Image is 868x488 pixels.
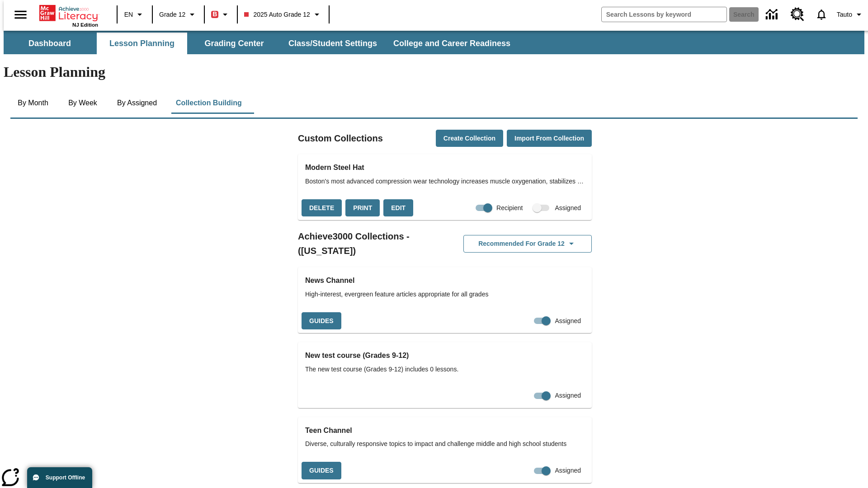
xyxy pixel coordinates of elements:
span: Grade 12 [159,10,185,19]
span: Diverse, culturally responsive topics to impact and challenge middle and high school students [305,439,585,449]
button: Import from Collection [507,130,592,147]
button: College and Career Readiness [386,33,518,54]
span: The new test course (Grades 9-12) includes 0 lessons. [305,365,585,374]
span: 2025 Auto Grade 12 [244,10,310,19]
span: Assigned [555,203,581,213]
button: Lesson Planning [97,33,187,54]
button: Dashboard [5,33,95,54]
h3: Modern Steel Hat [305,161,585,174]
button: Edit [383,199,413,217]
button: Profile/Settings [833,6,868,23]
h3: New test course (Grades 9-12) [305,349,585,362]
input: search field [602,7,726,22]
span: Assigned [555,391,581,400]
span: High-interest, evergreen feature articles appropriate for all grades [305,290,585,299]
span: Tauto [837,10,852,19]
button: Language: EN, Select a language [120,6,149,23]
button: Boost Class color is red. Change class color [208,6,234,23]
span: Assigned [555,316,581,326]
button: Class/Student Settings [281,33,384,54]
span: Recipient [496,203,523,213]
button: By Month [10,92,56,114]
h3: Teen Channel [305,424,585,437]
div: Home [39,3,98,28]
button: Support Offline [27,467,92,488]
button: By Week [60,92,105,114]
button: Guides [302,312,341,330]
button: Delete [302,199,342,217]
span: Assigned [555,466,581,475]
h1: Lesson Planning [4,64,864,80]
h3: News Channel [305,274,585,287]
a: Notifications [810,3,833,26]
button: Print, will open in a new window [345,199,380,217]
button: Guides [302,462,341,479]
button: Create Collection [436,130,503,147]
div: SubNavbar [4,33,519,54]
a: Resource Center, Will open in new tab [785,2,810,27]
button: Collection Building [169,92,249,114]
span: Support Offline [46,474,85,481]
a: Home [39,4,98,22]
button: Grading Center [189,33,279,54]
h2: Achieve3000 Collections - ([US_STATE]) [298,229,445,258]
span: NJ Edition [72,22,98,28]
button: Recommended for Grade 12 [463,235,592,253]
button: By Assigned [110,92,164,114]
div: SubNavbar [4,31,864,54]
a: Data Center [760,2,785,27]
button: Open side menu [7,1,34,28]
button: Class: 2025 Auto Grade 12, Select your class [241,6,325,23]
h2: Custom Collections [298,131,383,145]
button: Grade: Grade 12, Select a grade [156,6,201,23]
span: Boston's most advanced compression wear technology increases muscle oxygenation, stabilizes activ... [305,177,585,186]
span: B [212,9,217,20]
span: EN [124,10,133,19]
